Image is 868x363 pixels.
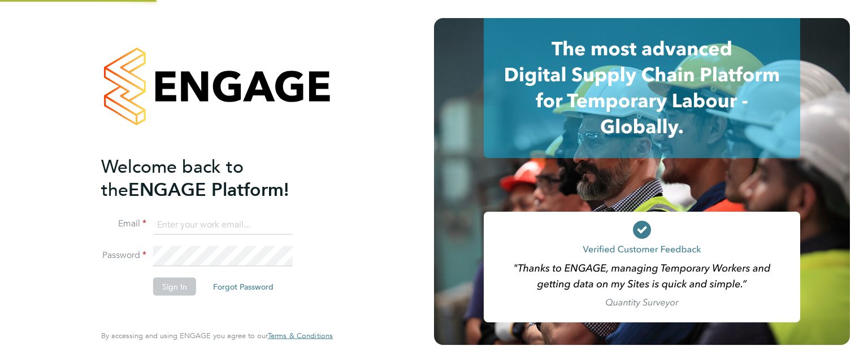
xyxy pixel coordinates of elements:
h2: ENGAGE Platform! [101,155,322,201]
a: Terms & Conditions [268,331,333,340]
button: Sign In [153,278,196,296]
label: Email [101,218,146,230]
span: Welcome back to the [101,155,244,200]
label: Password [101,250,146,261]
input: Enter your work email... [153,215,293,235]
button: Forgot Password [204,278,283,296]
span: By accessing and using ENGAGE you agree to our [101,331,333,340]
